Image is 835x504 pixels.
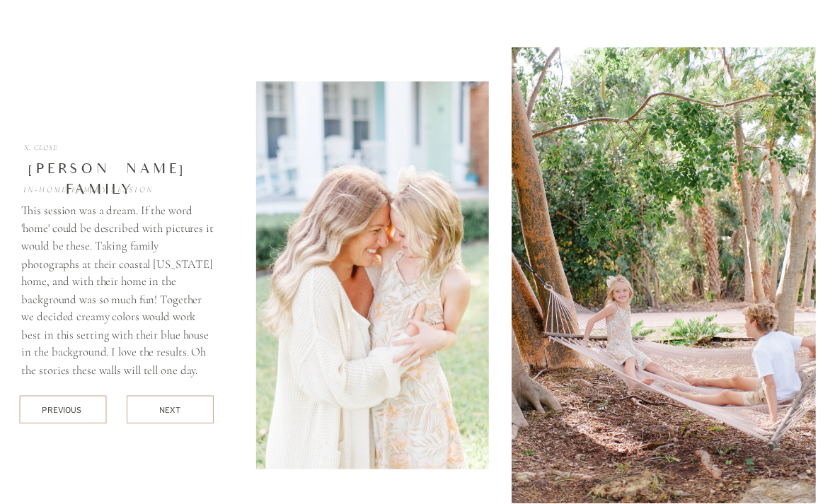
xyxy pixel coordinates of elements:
[159,405,180,416] div: next
[21,144,59,153] div: X. Close
[512,47,815,503] img: Kids playing in a hammock during their family photography session in Orlando, Florida.
[21,201,213,387] p: This session was a dream. If the word 'home' could be described with pictures it would be these. ...
[21,158,178,183] div: [PERSON_NAME] Family
[21,184,155,197] h2: In-HOme Family Session
[42,405,84,416] div: previous
[231,81,489,469] img: Mom holds daughter in a tight embrace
